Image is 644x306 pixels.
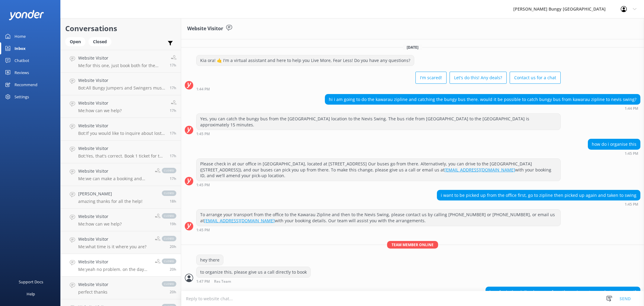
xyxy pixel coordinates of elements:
[197,114,560,130] div: Yes, you can catch the bungy bus from the [GEOGRAPHIC_DATA] location to the Nevis Swing. The bus ...
[61,254,181,277] a: Website VisitorMe:yeah no problem. on the day you'll check in at the station building for 9:30am....
[162,259,176,264] span: closed
[510,72,561,84] button: Contact us for a chat
[187,25,223,33] h3: Website Visitor
[78,168,150,174] h4: Website Visitor
[14,67,29,79] div: Reviews
[437,202,640,206] div: 01:45pm 06-Jul-2025 (UTC +12:00) Pacific/Auckland
[78,259,150,265] h4: Website Visitor
[325,106,640,110] div: 01:44pm 06-Jul-2025 (UTC +12:00) Pacific/Auckland
[88,37,111,46] div: Closed
[170,153,176,158] span: 04:29pm 16-Aug-2025 (UTC +12:00) Pacific/Auckland
[588,151,640,155] div: 01:45pm 06-Jul-2025 (UTC +12:00) Pacific/Auckland
[78,153,165,159] p: Bot: Yes, that's correct. Book 1 ticket for the Nevis Bungy and 2 tickets for the Nevis Swing for...
[196,87,561,91] div: 01:44pm 06-Jul-2025 (UTC +12:00) Pacific/Auckland
[170,63,176,68] span: 04:49pm 16-Aug-2025 (UTC +12:00) Pacific/Auckland
[170,85,176,90] span: 04:48pm 16-Aug-2025 (UTC +12:00) Pacific/Auckland
[170,244,176,249] span: 01:44pm 16-Aug-2025 (UTC +12:00) Pacific/Auckland
[19,276,43,288] div: Support Docs
[204,218,275,223] a: [EMAIL_ADDRESS][DOMAIN_NAME]
[170,289,176,295] span: 01:32pm 16-Aug-2025 (UTC +12:00) Pacific/Auckland
[162,281,176,287] span: closed
[196,280,210,284] strong: 1:47 PM
[162,236,176,241] span: closed
[403,45,422,50] span: [DATE]
[61,73,181,95] a: Website VisitorBot:All Bungy Jumpers and Swingers must be at least [DEMOGRAPHIC_DATA] and 35kgs, ...
[170,199,176,204] span: 02:55pm 16-Aug-2025 (UTC +12:00) Pacific/Auckland
[197,255,223,265] div: hey there
[78,289,108,295] p: perfect thanks
[61,118,181,141] a: Website VisitorBot:If you would like to inquire about lost property, please give our crew a call ...
[9,10,44,20] img: yonder-white-logo.png
[78,55,165,61] h4: Website Visitor
[14,42,26,54] div: Inbox
[78,176,150,181] p: Me: we can make a booking and apply the combo rate over the chat when you are ready though
[196,87,210,91] strong: 1:44 PM
[196,183,561,187] div: 01:45pm 06-Jul-2025 (UTC +12:00) Pacific/Auckland
[170,221,176,226] span: 02:34pm 16-Aug-2025 (UTC +12:00) Pacific/Auckland
[78,77,165,84] h4: Website Visitor
[196,132,561,136] div: 01:45pm 06-Jul-2025 (UTC +12:00) Pacific/Auckland
[196,132,210,136] strong: 1:45 PM
[162,213,176,219] span: closed
[61,186,181,209] a: [PERSON_NAME]amazing thanks for all the help!closed18h
[197,210,560,226] div: To arrange your transport from the office to the Kawarau Zipline and then to the Nevis Swing, ple...
[65,37,85,46] div: Open
[437,190,640,200] div: i want to be picked up from the office first, go to zipline then picked up again and taken to swing
[78,221,122,227] p: Me: how can we help?
[78,267,150,272] p: Me: yeah no problem. on the day you'll check in at the station building for 9:30am. once ziprides...
[415,72,447,84] button: I'm scared!
[65,38,88,45] a: Open
[78,108,122,113] p: Me: how can we help?
[162,190,176,196] span: closed
[196,228,210,232] strong: 1:45 PM
[14,54,29,67] div: Chatbot
[162,168,176,173] span: closed
[196,279,311,284] div: 01:47pm 06-Jul-2025 (UTC +12:00) Pacific/Auckland
[78,281,108,288] h4: Website Visitor
[196,183,210,187] strong: 1:45 PM
[61,95,181,118] a: Website VisitorMe:how can we help?17h
[14,30,26,42] div: Home
[214,280,231,284] span: Res Team
[170,176,176,181] span: 04:06pm 16-Aug-2025 (UTC +12:00) Pacific/Auckland
[588,139,640,149] div: how do i organise this
[450,72,507,84] button: Let's do this! Any deals?
[625,203,638,206] strong: 1:45 PM
[444,167,515,173] a: [EMAIL_ADDRESS][DOMAIN_NAME]
[88,38,114,45] a: Closed
[78,190,143,197] h4: [PERSON_NAME]
[78,85,165,91] p: Bot: All Bungy Jumpers and Swingers must be at least [DEMOGRAPHIC_DATA] and 35kgs, except for the...
[27,288,35,300] div: Help
[14,91,29,103] div: Settings
[196,228,561,232] div: 01:45pm 06-Jul-2025 (UTC +12:00) Pacific/Auckland
[61,277,181,299] a: Website Visitorperfect thanksclosed20h
[78,199,143,204] p: amazing thanks for all the help!
[78,100,122,106] h4: Website Visitor
[14,79,37,91] div: Recommend
[486,287,640,297] div: how far is the zipline kawarau from the main centre on shotover streert?
[197,267,310,277] div: to organize this, please give us a call directly to book
[78,244,146,249] p: Me: what time is it where you are?
[625,152,638,155] strong: 1:45 PM
[61,50,181,73] a: Website VisitorMe:for this one, just book both for the same time17h
[65,23,176,34] h2: Conversations
[61,209,181,231] a: Website VisitorMe:how can we help?closed19h
[170,267,176,272] span: 01:38pm 16-Aug-2025 (UTC +12:00) Pacific/Auckland
[78,145,165,152] h4: Website Visitor
[78,122,165,129] h4: Website Visitor
[78,63,165,68] p: Me: for this one, just book both for the same time
[625,107,638,110] strong: 1:44 PM
[61,163,181,186] a: Website VisitorMe:we can make a booking and apply the combo rate over the chat when you are ready...
[387,241,438,249] span: Team member online
[61,141,181,163] a: Website VisitorBot:Yes, that's correct. Book 1 ticket for the Nevis Bungy and 2 tickets for the N...
[197,55,414,66] div: Kia ora! 🤙 I'm a virtual assistant and here to help you Live More, Fear Less! Do you have any que...
[325,94,640,105] div: hi i am going to do the kawarau zipline and catching the bungy bus there. would it be possible to...
[78,236,146,243] h4: Website Visitor
[78,131,165,136] p: Bot: If you would like to inquire about lost property, please give our crew a call and they will ...
[61,231,181,254] a: Website VisitorMe:what time is it where you are?closed20h
[170,108,176,113] span: 04:42pm 16-Aug-2025 (UTC +12:00) Pacific/Auckland
[197,159,560,181] div: Please check in at our office in [GEOGRAPHIC_DATA], located at [STREET_ADDRESS] Our buses go from...
[170,131,176,136] span: 04:37pm 16-Aug-2025 (UTC +12:00) Pacific/Auckland
[78,213,122,220] h4: Website Visitor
